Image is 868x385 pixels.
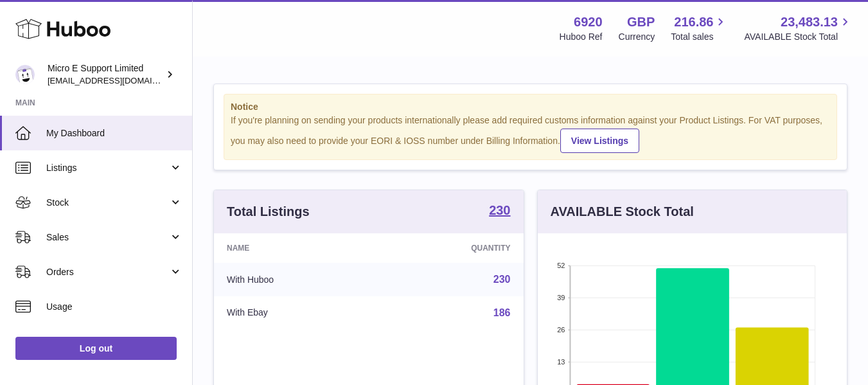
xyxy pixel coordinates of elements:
a: 216.86 Total sales [671,13,728,43]
h3: AVAILABLE Stock Total [551,203,694,220]
span: [EMAIL_ADDRESS][DOMAIN_NAME] [48,75,189,85]
span: Stock [46,197,169,209]
th: Quantity [377,233,524,263]
a: View Listings [560,129,639,153]
div: Micro E Support Limited [48,62,163,87]
th: Name [214,233,377,263]
a: Log out [15,337,177,360]
span: Usage [46,301,182,313]
strong: Notice [231,101,830,113]
div: Huboo Ref [560,31,603,43]
h3: Total Listings [227,203,310,220]
td: With Ebay [214,296,377,330]
td: With Huboo [214,263,377,296]
div: Currency [619,31,655,43]
img: contact@micropcsupport.com [15,65,35,84]
text: 52 [557,262,565,269]
strong: GBP [627,13,655,31]
div: If you're planning on sending your products internationally please add required customs informati... [231,114,830,153]
a: 23,483.13 AVAILABLE Stock Total [744,13,853,43]
text: 39 [557,294,565,301]
span: 23,483.13 [781,13,838,31]
a: 186 [493,307,511,318]
span: Orders [46,266,169,278]
span: My Dashboard [46,127,182,139]
span: Listings [46,162,169,174]
strong: 230 [489,204,510,217]
span: AVAILABLE Stock Total [744,31,853,43]
text: 13 [557,358,565,366]
strong: 6920 [574,13,603,31]
span: Sales [46,231,169,244]
span: 216.86 [674,13,713,31]
a: 230 [489,204,510,219]
span: Total sales [671,31,728,43]
a: 230 [493,274,511,285]
text: 26 [557,326,565,334]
